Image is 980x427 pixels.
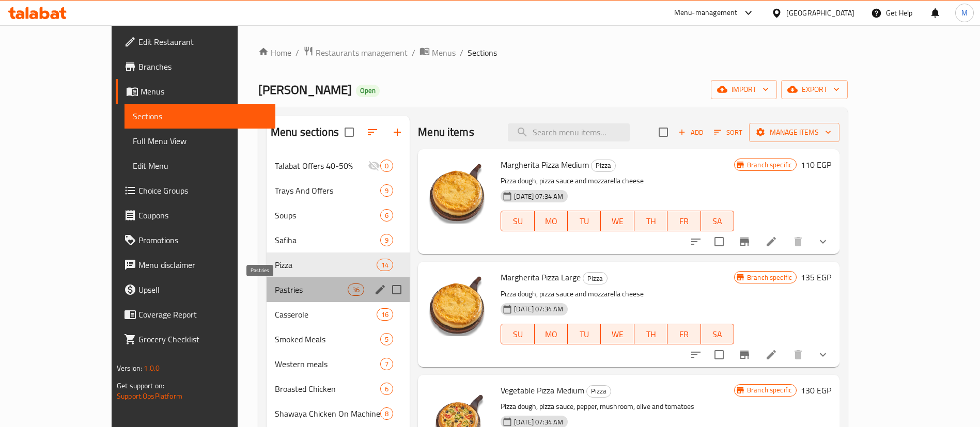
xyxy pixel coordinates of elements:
span: SU [505,214,530,229]
svg: Show Choices [817,235,829,248]
span: Branch specific [743,385,796,395]
span: [DATE] 07:34 AM [510,417,567,427]
div: Soups6 [267,203,410,228]
img: Margherita Pizza Medium [426,157,492,224]
div: Pizza [583,272,608,284]
span: Margherita Pizza Large [501,270,581,285]
span: Western meals [275,358,380,370]
span: Restaurants management [316,46,408,59]
button: SA [701,211,734,231]
span: Select all sections [338,121,360,143]
div: items [380,358,393,370]
span: Coupons [138,209,267,222]
span: Promotions [138,234,267,246]
span: SA [705,327,730,342]
div: items [380,184,393,197]
button: Manage items [749,123,839,142]
p: Pizza dough, pizza sauce and mozzarella cheese [501,288,734,301]
span: 16 [377,310,393,320]
span: Select to update [708,344,730,366]
a: Edit menu item [765,349,777,361]
span: Menus [141,85,267,98]
a: Edit menu item [765,235,777,248]
span: SA [705,214,730,229]
span: Pizza [587,385,611,397]
span: Pastries [275,283,348,296]
div: Pizza [586,385,611,398]
span: Select to update [708,231,730,252]
button: delete [786,229,811,254]
div: Pizza [591,160,616,172]
span: Branch specific [743,160,796,170]
div: Pizza14 [267,252,410,277]
span: Upsell [138,283,267,296]
span: Sort sections [360,120,385,145]
button: SA [701,324,734,344]
button: Add [674,124,707,140]
div: items [380,160,393,172]
span: Pizza [583,273,607,284]
span: Shawaya Chicken On Machine [275,407,380,420]
button: TH [634,324,667,344]
span: 14 [377,260,393,270]
span: Sections [133,110,267,122]
a: Menus [419,46,456,59]
a: Edit Menu [125,153,275,178]
span: Sections [468,46,497,59]
button: delete [786,342,811,367]
span: Coverage Report [138,308,267,321]
div: items [380,209,393,222]
div: Trays And Offers9 [267,178,410,203]
div: Talabat Offers 40-50%0 [267,153,410,178]
button: Add section [385,120,410,145]
div: Pizza [275,259,377,271]
div: Casserole16 [267,302,410,327]
div: Open [356,85,380,97]
span: export [789,83,839,96]
span: Get support on: [117,379,164,392]
a: Support.OpsPlatform [117,389,182,403]
button: sort-choices [683,229,708,254]
span: FR [672,327,696,342]
a: Full Menu View [125,129,275,153]
img: Margherita Pizza Large [426,270,492,336]
span: Sort [714,126,742,138]
div: Western meals7 [267,352,410,376]
div: Broasted Chicken [275,383,380,395]
span: TH [639,327,663,342]
div: Trays And Offers [275,184,380,197]
h6: 110 EGP [801,157,831,172]
span: TU [572,327,597,342]
nav: breadcrumb [258,46,848,59]
span: Add item [674,124,707,140]
button: TU [568,211,601,231]
button: WE [601,324,634,344]
div: items [348,283,364,296]
span: Branches [138,60,267,73]
a: Coupons [116,203,275,228]
span: Choice Groups [138,184,267,197]
button: show more [811,229,835,254]
h2: Menu sections [271,124,339,140]
a: Grocery Checklist [116,327,275,352]
p: Pizza dough, pizza sauce, pepper, mushroom, olive and tomatoes [501,400,734,413]
div: Shawaya Chicken On Machine8 [267,401,410,426]
span: M [961,7,968,19]
button: Branch-specific-item [732,342,757,367]
span: TH [639,214,663,229]
div: [GEOGRAPHIC_DATA] [786,7,854,19]
a: Upsell [116,277,275,302]
span: 36 [348,285,364,295]
span: Menu disclaimer [138,259,267,271]
span: Smoked Meals [275,333,380,345]
span: Add [677,126,705,138]
button: MO [535,211,568,231]
li: / [295,46,299,59]
button: TH [634,211,667,231]
span: 6 [381,211,393,220]
svg: Show Choices [817,349,829,361]
a: Promotions [116,228,275,252]
svg: Inactive section [368,160,380,172]
span: Margherita Pizza Medium [501,157,589,172]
